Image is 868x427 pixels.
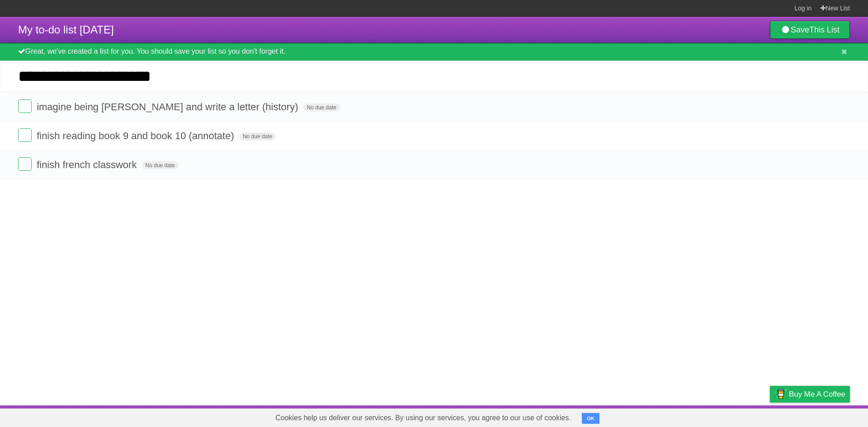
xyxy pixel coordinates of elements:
span: My to-do list [DATE] [18,23,114,36]
span: No due date [303,103,340,112]
a: SaveThis List [770,21,850,39]
a: Privacy [758,408,782,425]
span: finish french classwork [37,159,139,170]
label: Done [18,128,32,142]
button: OK [582,413,599,424]
a: Suggest a feature [793,408,850,425]
span: Buy me a coffee [789,386,845,402]
span: imagine being [PERSON_NAME] and write a letter (history) [37,101,300,113]
span: Cookies help us deliver our services. By using our services, you agree to our use of cookies. [266,409,580,427]
label: Done [18,99,32,113]
a: Buy me a coffee [770,386,850,403]
a: Terms [727,408,747,425]
span: finish reading book 9 and book 10 (annotate) [37,130,236,141]
img: Buy me a coffee [774,386,787,402]
a: About [650,408,669,425]
span: No due date [239,132,276,141]
span: No due date [142,161,179,169]
a: Developers [679,408,716,425]
b: This List [809,25,840,34]
label: Done [18,157,32,171]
